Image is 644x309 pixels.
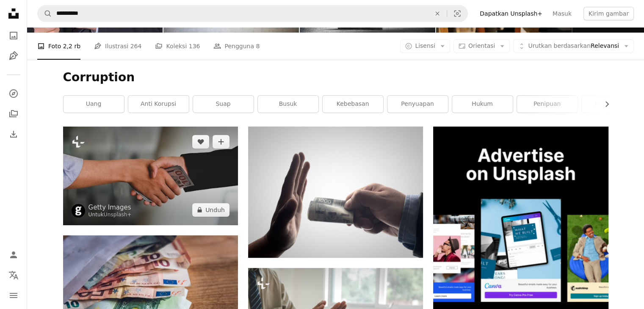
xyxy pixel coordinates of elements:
button: Unduh [192,203,229,217]
a: Ilustrasi 264 [94,33,141,60]
button: Lisensi [400,39,450,53]
img: file-1635990755334-4bfd90f37242image [433,127,608,301]
a: Unsplash+ [104,212,132,218]
img: Buka profil Getty Images [72,204,85,218]
span: Urutkan berdasarkan [528,42,591,49]
a: Koleksi uang kertas euro di permukaan kayu [63,290,238,297]
img: Foto yang dipotong dari Pengusaha berjabat tangan setelah selesai bertemu atau negosiasi dengan k... [63,127,238,225]
a: pemerintah [582,96,642,113]
a: seseorang yang memegang setumpuk uang tunai [248,188,423,196]
a: Pengguna 8 [213,33,260,60]
span: Relevansi [528,42,619,50]
button: Kirim gambar [583,7,634,20]
a: Koleksi [5,105,22,122]
a: Anti korupsi [128,96,189,113]
a: Beranda — Unsplash [5,5,22,24]
a: Getty Images [88,203,132,212]
a: penyuapan [387,96,448,113]
a: Jelajahi [5,85,22,102]
button: Sukai [192,135,209,149]
button: Urutkan berdasarkanRelevansi [513,39,634,53]
button: Bahasa [5,267,22,284]
span: Lisensi [415,42,435,49]
button: Hapus [428,6,447,22]
a: Foto yang dipotong dari Pengusaha berjabat tangan setelah selesai bertemu atau negosiasi dengan k... [63,172,238,179]
div: Untuk [88,212,132,218]
span: 8 [256,41,260,51]
span: 264 [130,41,142,51]
button: Menu [5,287,22,304]
a: Masuk [547,7,577,20]
a: Riwayat Pengunduhan [5,126,22,143]
form: Temuka visual di seluruh situs [37,5,468,22]
a: kebebasan [323,96,383,113]
h1: Corruption [63,70,608,85]
button: Tambahkan ke koleksi [213,135,229,149]
button: gulir daftar ke kanan [599,96,608,113]
a: uang [64,96,124,113]
span: 136 [189,41,200,51]
img: seseorang yang memegang setumpuk uang tunai [248,127,423,258]
a: suap [193,96,254,113]
a: penipuan [517,96,578,113]
button: Orientasi [453,39,510,53]
a: Foto [5,27,22,44]
button: Pencarian visual [447,6,467,22]
button: Pencarian di Unsplash [38,6,52,22]
a: Dapatkan Unsplash+ [475,7,547,20]
a: busuk [258,96,318,113]
a: hukum [452,96,513,113]
a: Masuk/Daftar [5,246,22,263]
a: Koleksi 136 [155,33,200,60]
a: Ilustrasi [5,47,22,64]
span: Orientasi [468,42,495,49]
